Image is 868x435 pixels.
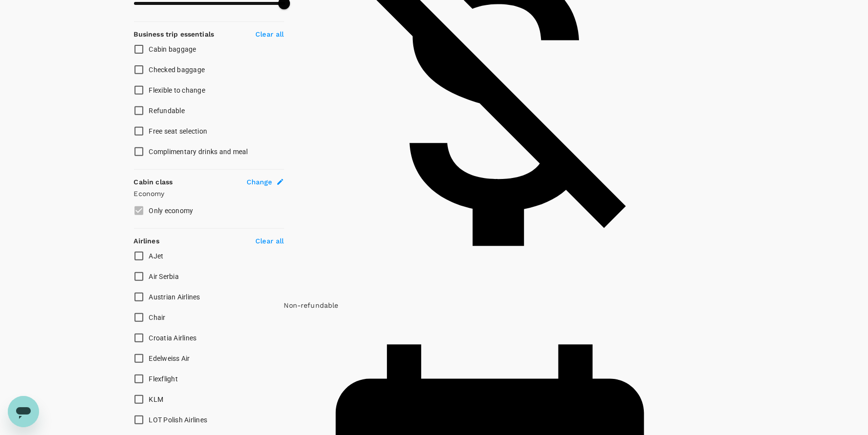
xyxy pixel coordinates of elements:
iframe: Button to launch messaging window, conversation in progress [8,396,39,427]
strong: Cabin class [134,178,173,186]
span: Checked baggage [149,66,205,74]
span: LOT Polish Airlines [149,416,208,424]
span: Croatia Airlines [149,334,197,342]
span: Refundable [149,107,185,115]
span: Edelweiss Air [149,355,190,362]
p: Economy [134,189,284,198]
span: Change [247,177,272,187]
span: AJet [149,252,164,260]
span: Chair [149,314,166,321]
span: Only economy [149,207,193,215]
span: Complimentary drinks and meal [149,148,248,156]
span: Flexible to change [149,86,206,94]
span: KLM [149,395,164,403]
span: Free seat selection [149,127,208,135]
p: Clear all [255,236,284,246]
span: Air Serbia [149,273,179,280]
span: Cabin baggage [149,45,196,53]
span: Flexflight [149,375,178,383]
strong: Business trip essentials [134,30,214,38]
strong: Airlines [134,237,159,245]
span: Non-refundable [284,301,339,309]
span: Austrian Airlines [149,293,200,301]
p: Clear all [255,29,284,39]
